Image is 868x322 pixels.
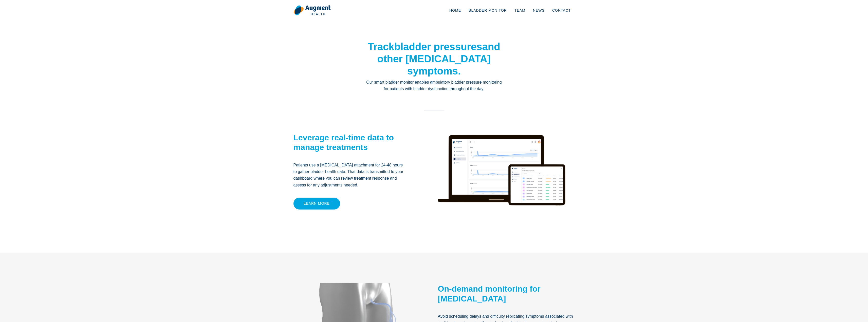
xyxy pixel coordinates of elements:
[293,198,340,210] a: Learn more
[511,2,529,19] a: Team
[293,133,406,152] h2: Leverage real-time data to manage treatments
[293,162,406,189] p: Patients use a [MEDICAL_DATA] attachment for 24-48 hours to gather bladder health data. That data...
[465,2,511,19] a: Bladder Monitor
[438,121,566,235] img: device render
[548,2,575,19] a: Contact
[366,41,503,77] h1: Track and other [MEDICAL_DATA] symptoms.
[446,2,465,19] a: Home
[529,2,548,19] a: News
[293,5,331,16] img: logo
[394,41,482,52] strong: bladder pressures
[438,284,575,304] h2: On-demand monitoring for [MEDICAL_DATA]
[366,79,503,92] p: Our smart bladder monitor enables ambulatory bladder pressure monitoring for patients with bladde...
